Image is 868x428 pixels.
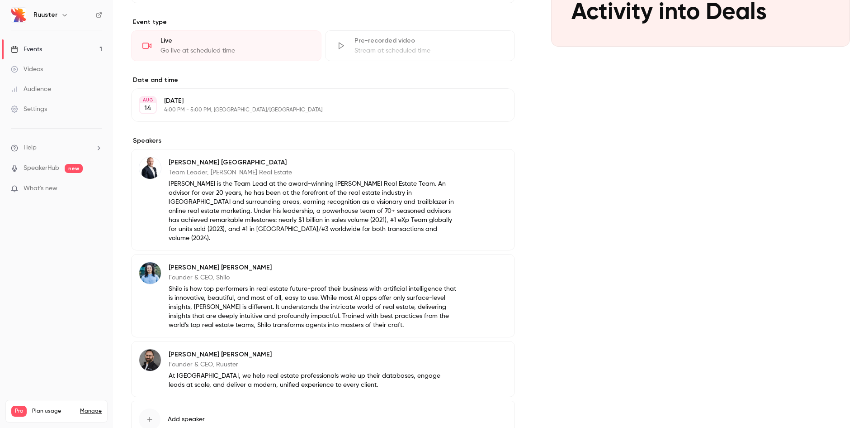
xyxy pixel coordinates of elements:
[169,371,456,390] p: At [GEOGRAPHIC_DATA], we help real estate professionals wake up their databases, engage leads at ...
[139,262,161,284] img: Justin Benson
[131,30,321,61] div: LiveGo live at scheduled time
[11,85,51,94] div: Audience
[11,406,27,417] span: Pro
[169,273,456,282] p: Founder & CEO, Shilo
[33,10,57,19] h6: Ruuster
[160,46,310,55] div: Go live at scheduled time
[24,143,37,153] span: Help
[168,415,205,424] span: Add speaker
[131,18,515,27] p: Event type
[139,157,161,179] img: Justin Havre
[169,158,456,167] p: [PERSON_NAME] [GEOGRAPHIC_DATA]
[164,106,467,114] p: 4:00 PM - 5:00 PM, [GEOGRAPHIC_DATA]/[GEOGRAPHIC_DATA]
[160,36,310,45] div: Live
[139,349,161,371] img: Brett Siegal
[169,168,456,177] p: Team Leader, [PERSON_NAME] Real Estate
[65,164,83,173] span: new
[11,45,42,54] div: Events
[11,8,26,22] img: Ruuster
[140,97,156,103] div: AUG
[24,164,59,173] a: SpeakerHub
[80,408,102,415] a: Manage
[32,408,75,415] span: Plan usage
[131,76,515,85] label: Date and time
[131,149,515,250] div: Justin Havre[PERSON_NAME] [GEOGRAPHIC_DATA]Team Leader, [PERSON_NAME] Real Estate[PERSON_NAME] is...
[354,46,504,55] div: Stream at scheduled time
[11,65,43,74] div: Videos
[169,360,456,369] p: Founder & CEO, Ruuster
[325,30,515,61] div: Pre-recorded videoStream at scheduled time
[131,254,515,337] div: Justin Benson[PERSON_NAME] [PERSON_NAME]Founder & CEO, ShiloShilo is how top performers in real e...
[131,136,515,145] label: Speakers
[169,263,456,272] p: [PERSON_NAME] [PERSON_NAME]
[91,185,102,193] iframe: Noticeable Trigger
[131,341,515,397] div: Brett Siegal[PERSON_NAME] [PERSON_NAME]Founder & CEO, RuusterAt [GEOGRAPHIC_DATA], we help real e...
[11,105,47,114] div: Settings
[169,350,456,359] p: [PERSON_NAME] [PERSON_NAME]
[354,36,504,45] div: Pre-recorded video
[169,284,456,330] p: Shilo is how top performers in real estate future-proof their business with artificial intelligen...
[164,96,467,106] p: [DATE]
[24,184,57,193] span: What's new
[169,179,456,243] p: [PERSON_NAME] is the Team Lead at the award-winning [PERSON_NAME] Real Estate Team. An advisor fo...
[11,143,102,153] li: help-dropdown-opener
[144,104,151,113] p: 14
